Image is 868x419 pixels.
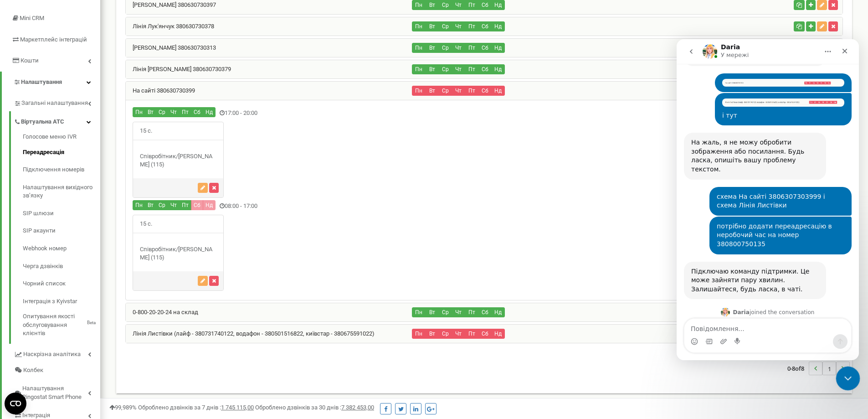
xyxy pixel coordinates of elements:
[491,329,505,339] button: Нд
[23,222,100,240] a: SIP акаунти
[133,152,223,169] div: Співробітник/[PERSON_NAME] (115)
[191,107,203,117] button: Сб
[465,307,478,317] button: Пт
[438,21,452,31] button: Ср
[478,329,492,339] button: Сб
[478,86,492,96] button: Сб
[203,107,216,117] button: Нд
[179,107,191,117] button: Пт
[126,87,195,94] a: На сайті 380630730399
[465,329,478,339] button: Пт
[787,352,850,384] nav: ...
[23,275,100,293] a: Чорний список
[491,43,505,53] button: Нд
[23,144,100,161] a: Переадресація
[145,107,156,117] button: Вт
[126,200,604,212] div: 08:00 - 17:00
[179,200,191,210] button: Пт
[452,21,465,31] button: Чт
[138,404,254,411] span: Оброблено дзвінків за 7 днів :
[836,367,860,391] iframe: Intercom live chat
[20,15,44,21] span: Mini CRM
[20,36,87,43] span: Маркетплейс інтеграцій
[133,122,159,140] span: 15 с.
[156,107,168,117] button: Ср
[126,66,231,72] a: Лінія [PERSON_NAME] 380630730379
[425,43,439,53] button: Вт
[452,307,465,317] button: Чт
[126,44,216,51] a: [PERSON_NAME] 380630730313
[14,93,100,111] a: Загальні налаштування
[478,307,492,317] button: Сб
[23,258,100,275] a: Черга дзвінків
[465,21,478,31] button: Пт
[23,310,100,338] a: Опитування якості обслуговування клієнтівBeta
[478,21,492,31] button: Сб
[23,179,100,205] a: Налаштування вихідного зв’язку
[126,309,198,316] a: 0-800-20-20-24 на склад
[677,39,859,360] iframe: Intercom live chat
[438,329,452,339] button: Ср
[438,307,452,317] button: Ср
[21,78,62,85] span: Налаштування
[126,23,214,30] a: Лінія Лук'янчук 380630730378
[5,393,26,414] button: Open CMP widget
[2,72,100,93] a: Налаштування
[203,200,216,210] button: Нд
[14,362,100,378] a: Колбек
[822,362,836,375] li: 1
[438,64,452,74] button: Ср
[23,161,100,179] a: Підключення номерів
[425,307,439,317] button: Вт
[795,364,801,372] span: of
[491,21,505,31] button: Нд
[133,107,145,117] button: Пн
[412,21,426,31] button: Пн
[109,404,137,411] span: 99,989%
[491,307,505,317] button: Нд
[133,200,145,210] button: Пн
[425,21,439,31] button: Вт
[412,64,426,74] button: Пн
[21,118,64,126] span: Віртуальна АТС
[14,111,100,130] a: Віртуальна АТС
[412,43,426,53] button: Пн
[133,245,223,262] div: Співробітник/[PERSON_NAME] (115)
[23,293,100,310] a: Інтеграція з Kyivstar
[14,344,100,362] a: Наскрізна аналітика
[452,64,465,74] button: Чт
[478,64,492,74] button: Сб
[255,404,374,411] span: Оброблено дзвінків за 30 днів :
[23,205,100,222] a: SIP шлюзи
[191,200,203,210] button: Сб
[341,404,374,411] u: 7 382 453,00
[21,57,39,64] span: Кошти
[412,307,426,317] button: Пн
[491,86,505,96] button: Нд
[21,99,88,108] span: Загальні налаштування
[465,86,478,96] button: Пт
